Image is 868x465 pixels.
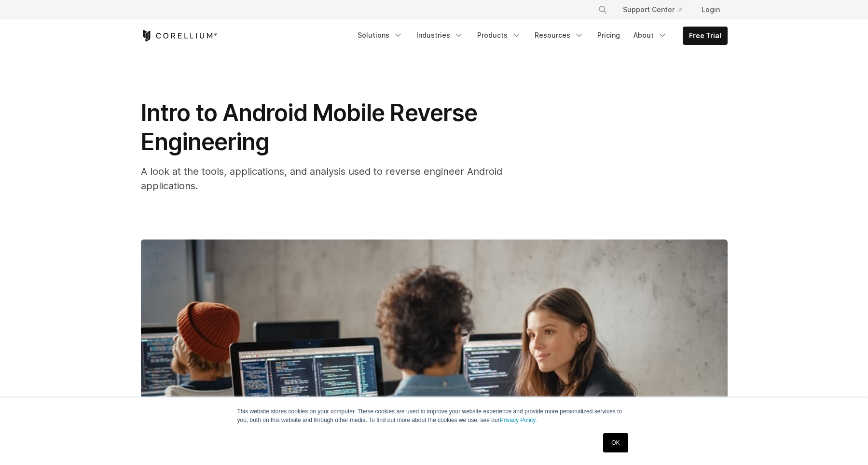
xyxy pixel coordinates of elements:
a: Solutions [352,27,409,44]
a: Privacy Policy. [500,417,537,423]
a: OK [603,433,628,452]
a: Support Center [615,1,690,18]
p: This website stores cookies on your computer. These cookies are used to improve your website expe... [237,407,631,424]
a: Corellium Home [141,30,218,42]
div: Navigation Menu [352,27,728,45]
a: Free Trial [683,27,727,44]
a: Products [471,27,527,44]
a: Industries [411,27,469,44]
div: Navigation Menu [586,1,728,18]
a: Pricing [592,27,626,44]
a: About [628,27,673,44]
a: Resources [529,27,590,44]
span: A look at the tools, applications, and analysis used to reverse engineer Android applications. [141,166,502,192]
button: Search [594,1,611,18]
a: Login [694,1,728,18]
span: Intro to Android Mobile Reverse Engineering [141,99,477,156]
